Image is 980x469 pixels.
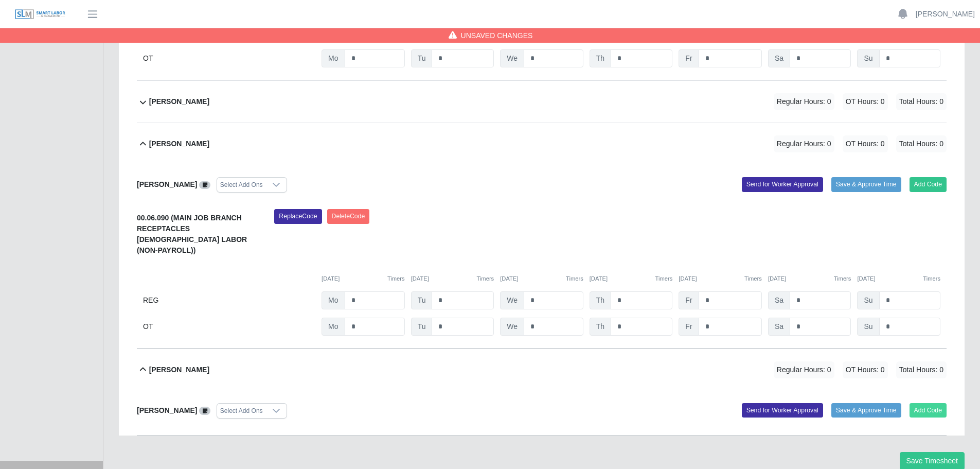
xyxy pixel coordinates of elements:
[322,318,345,336] span: Mo
[768,49,790,67] span: Sa
[679,49,699,67] span: Fr
[199,180,210,188] a: View/Edit Notes
[322,49,345,67] span: Mo
[590,274,673,283] div: [DATE]
[768,291,790,309] span: Sa
[411,291,433,309] span: Tu
[143,49,315,67] div: OT
[411,49,433,67] span: Tu
[137,180,197,188] b: [PERSON_NAME]
[327,209,370,223] button: DeleteCode
[411,318,433,336] span: Tu
[137,406,197,414] b: [PERSON_NAME]
[768,318,790,336] span: Sa
[461,30,533,41] span: Unsaved Changes
[843,135,888,152] span: OT Hours: 0
[387,274,405,283] button: Timers
[910,177,947,192] button: Add Code
[590,318,611,336] span: Th
[896,135,947,152] span: Total Hours: 0
[143,318,315,336] div: OT
[679,274,762,283] div: [DATE]
[910,403,947,418] button: Add Code
[149,364,209,375] b: [PERSON_NAME]
[742,177,823,192] button: Send for Worker Approval
[916,9,975,20] a: [PERSON_NAME]
[857,318,879,336] span: Su
[896,361,947,378] span: Total Hours: 0
[679,291,699,309] span: Fr
[500,291,524,309] span: We
[500,318,524,336] span: We
[768,274,851,283] div: [DATE]
[857,291,879,309] span: Su
[149,138,209,149] b: [PERSON_NAME]
[744,274,762,283] button: Timers
[655,274,673,283] button: Timers
[774,135,834,152] span: Regular Hours: 0
[742,403,823,418] button: Send for Worker Approval
[149,96,209,107] b: [PERSON_NAME]
[774,361,834,378] span: Regular Hours: 0
[590,291,611,309] span: Th
[843,93,888,110] span: OT Hours: 0
[679,318,699,336] span: Fr
[923,274,940,283] button: Timers
[274,209,322,223] button: ReplaceCode
[322,274,405,283] div: [DATE]
[500,49,524,67] span: We
[843,361,888,378] span: OT Hours: 0
[590,49,611,67] span: Th
[896,93,947,110] span: Total Hours: 0
[137,81,947,123] button: [PERSON_NAME] Regular Hours: 0 OT Hours: 0 Total Hours: 0
[322,291,345,309] span: Mo
[774,93,834,110] span: Regular Hours: 0
[566,274,583,283] button: Timers
[217,178,266,192] div: Select Add Ons
[500,274,583,283] div: [DATE]
[857,274,940,283] div: [DATE]
[137,214,247,254] b: 00.06.090 (MAIN JOB BRANCH RECEPTACLES [DEMOGRAPHIC_DATA] LABOR (NON-PAYROLL))
[137,349,947,391] button: [PERSON_NAME] Regular Hours: 0 OT Hours: 0 Total Hours: 0
[411,274,494,283] div: [DATE]
[857,49,879,67] span: Su
[831,177,901,192] button: Save & Approve Time
[476,274,494,283] button: Timers
[143,291,315,309] div: REG
[137,123,947,165] button: [PERSON_NAME] Regular Hours: 0 OT Hours: 0 Total Hours: 0
[834,274,851,283] button: Timers
[217,404,266,418] div: Select Add Ons
[199,406,210,414] a: View/Edit Notes
[14,9,66,20] img: SLM Logo
[831,403,901,418] button: Save & Approve Time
